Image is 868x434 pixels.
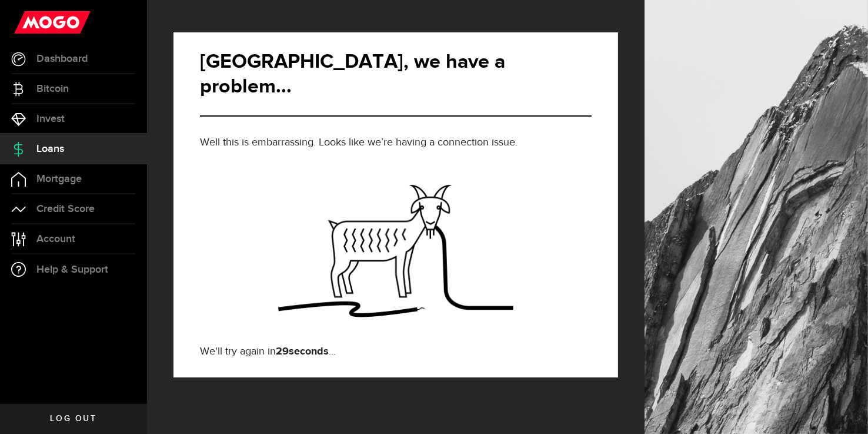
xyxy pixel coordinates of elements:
span: Help & Support [36,264,108,275]
span: Account [36,234,75,244]
span: Invest [36,114,65,124]
span: Credit Score [36,204,95,214]
button: Open LiveChat chat widget [9,5,45,40]
span: Mortgage [36,174,82,184]
span: Bitcoin [36,84,69,94]
span: Dashboard [36,54,88,64]
span: Loans [36,144,64,154]
strong: seconds [276,346,329,357]
div: We'll try again in ... [200,326,592,360]
span: 29 [276,346,289,357]
span: Log out [50,415,96,423]
p: Well this is embarrassing. Looks like we’re having a connection issue. [200,135,592,151]
img: connectionissue_goat.png [278,167,513,326]
h1: [GEOGRAPHIC_DATA], we have a problem... [200,50,592,100]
